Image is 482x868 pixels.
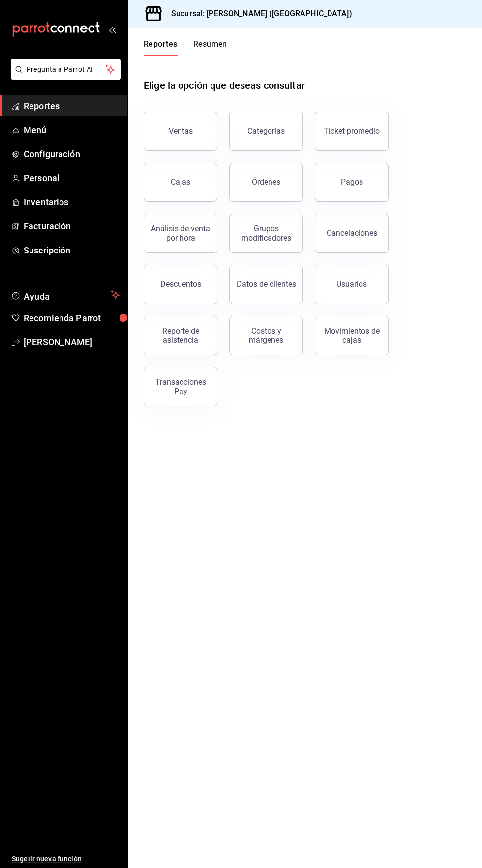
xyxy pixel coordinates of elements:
div: Ventas [169,126,193,136]
div: Datos de clientes [237,280,296,289]
button: Órdenes [229,163,303,202]
span: Ayuda [24,289,107,301]
a: Pregunta a Parrot AI [7,71,121,82]
button: Pagos [315,163,389,202]
button: Movimientos de cajas [315,316,389,355]
div: Pagos [341,177,363,187]
button: Costos y márgenes [229,316,303,355]
span: Facturación [24,220,120,233]
div: Análisis de venta por hora [150,224,211,243]
button: Reportes [144,39,178,56]
span: Reportes [24,99,120,112]
div: Grupos modificadores [236,224,297,243]
div: Costos y márgenes [236,326,297,345]
div: Ticket promedio [324,126,380,136]
div: Transacciones Pay [150,377,211,396]
button: Datos de clientes [229,265,303,304]
a: Cajas [144,163,217,202]
span: Inventarios [24,196,120,209]
button: Pregunta a Parrot AI [11,59,121,80]
button: Reporte de asistencia [144,316,217,355]
span: Suscripción [24,244,120,257]
span: Sugerir nueva función [12,854,120,864]
button: Ventas [144,112,217,151]
button: Usuarios [315,265,389,304]
div: Categorías [247,126,285,136]
div: Cancelaciones [327,228,377,238]
span: Pregunta a Parrot AI [27,64,106,75]
button: Cancelaciones [315,214,389,253]
button: open_drawer_menu [108,26,116,33]
div: navigation tabs [144,39,227,56]
div: Movimientos de cajas [321,326,382,345]
div: Reporte de asistencia [150,326,211,345]
button: Ticket promedio [315,112,389,151]
span: Menú [24,123,120,137]
div: Órdenes [252,177,280,187]
button: Descuentos [144,265,217,304]
button: Grupos modificadores [229,214,303,253]
span: Personal [24,171,120,185]
h1: Elige la opción que deseas consultar [144,78,305,93]
button: Análisis de venta por hora [144,214,217,253]
div: Cajas [171,176,191,188]
span: Configuración [24,147,120,161]
button: Resumen [193,39,227,56]
div: Usuarios [336,280,367,289]
button: Categorías [229,112,303,151]
h3: Sucursal: [PERSON_NAME] ([GEOGRAPHIC_DATA]) [163,8,352,20]
span: [PERSON_NAME] [24,336,120,349]
button: Transacciones Pay [144,367,217,406]
div: Descuentos [160,280,201,289]
span: Recomienda Parrot [24,311,120,325]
